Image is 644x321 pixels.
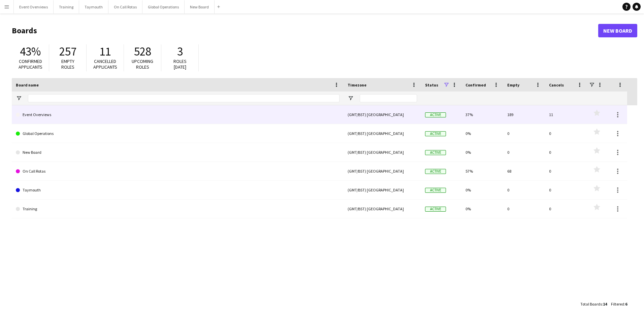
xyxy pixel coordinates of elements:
div: 0% [461,200,503,218]
span: Active [425,112,446,117]
div: 0 [545,162,587,180]
div: 0 [503,124,545,143]
a: New Board [598,24,637,37]
span: Active [425,188,446,193]
h1: Boards [12,26,598,36]
span: Cancels [549,82,564,87]
span: Timezone [348,82,366,87]
div: (GMT/BST) [GEOGRAPHIC_DATA] [344,105,421,124]
a: New Board [16,143,340,162]
span: Confirmed applicants [19,58,42,70]
span: 528 [134,44,151,59]
a: Event Overviews [16,105,340,124]
div: 68 [503,162,545,180]
div: 11 [545,105,587,124]
span: Board name [16,82,39,87]
div: : [580,297,607,311]
div: 37% [461,105,503,124]
div: (GMT/BST) [GEOGRAPHIC_DATA] [344,162,421,180]
span: 257 [59,44,76,59]
span: Upcoming roles [132,58,153,70]
div: 0 [545,181,587,199]
div: 0 [503,181,545,199]
span: 3 [177,44,183,59]
div: (GMT/BST) [GEOGRAPHIC_DATA] [344,124,421,143]
div: 0% [461,181,503,199]
button: On Call Rotas [108,0,142,13]
div: 0 [545,124,587,143]
a: Training [16,200,340,218]
div: 189 [503,105,545,124]
button: Training [54,0,79,13]
span: Filtered [611,301,624,307]
a: Taymouth [16,181,340,200]
span: Status [425,82,438,87]
span: 43% [20,44,41,59]
span: 6 [625,301,627,307]
div: 0 [503,143,545,162]
div: (GMT/BST) [GEOGRAPHIC_DATA] [344,200,421,218]
input: Timezone Filter Input [360,94,417,102]
button: Taymouth [79,0,108,13]
div: : [611,297,627,311]
span: Empty roles [61,58,74,70]
div: (GMT/BST) [GEOGRAPHIC_DATA] [344,181,421,199]
div: 0% [461,143,503,162]
span: Active [425,207,446,212]
button: Open Filter Menu [16,95,22,101]
button: Event Overviews [14,0,54,13]
span: Total Boards [580,301,602,307]
button: New Board [185,0,215,13]
div: (GMT/BST) [GEOGRAPHIC_DATA] [344,143,421,162]
div: 57% [461,162,503,180]
div: 0 [545,200,587,218]
span: Roles [DATE] [173,58,187,70]
span: 11 [99,44,111,59]
button: Global Operations [142,0,185,13]
span: Empty [507,82,519,87]
span: Active [425,131,446,136]
a: On Call Rotas [16,162,340,181]
div: 0 [503,200,545,218]
span: Confirmed [465,82,486,87]
span: Active [425,150,446,155]
div: 0% [461,124,503,143]
span: 14 [603,301,607,307]
span: Cancelled applicants [93,58,117,70]
span: Active [425,169,446,174]
div: 0 [545,143,587,162]
input: Board name Filter Input [28,94,340,102]
a: Global Operations [16,124,340,143]
button: Open Filter Menu [348,95,354,101]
